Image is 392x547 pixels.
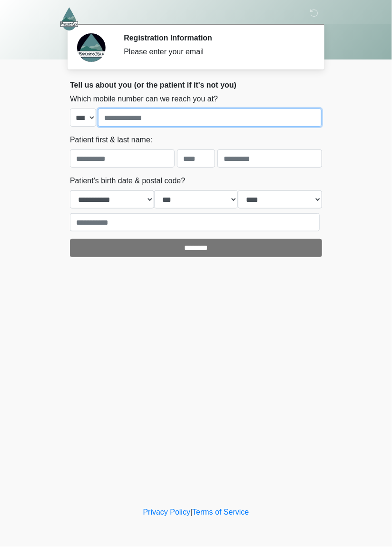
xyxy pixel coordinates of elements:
[190,508,192,517] a: |
[60,7,78,30] img: RenewYou IV Hydration and Wellness Logo
[70,80,322,90] h2: Tell us about you (or the patient if it's not you)
[77,33,106,62] img: Agent Avatar
[143,508,191,517] a: Privacy Policy
[124,46,308,58] div: Please enter your email
[70,134,152,146] label: Patient first & last name:
[124,33,308,42] h2: Registration Information
[70,175,185,187] label: Patient's birth date & postal code?
[70,93,218,105] label: Which mobile number can we reach you at?
[192,508,249,517] a: Terms of Service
